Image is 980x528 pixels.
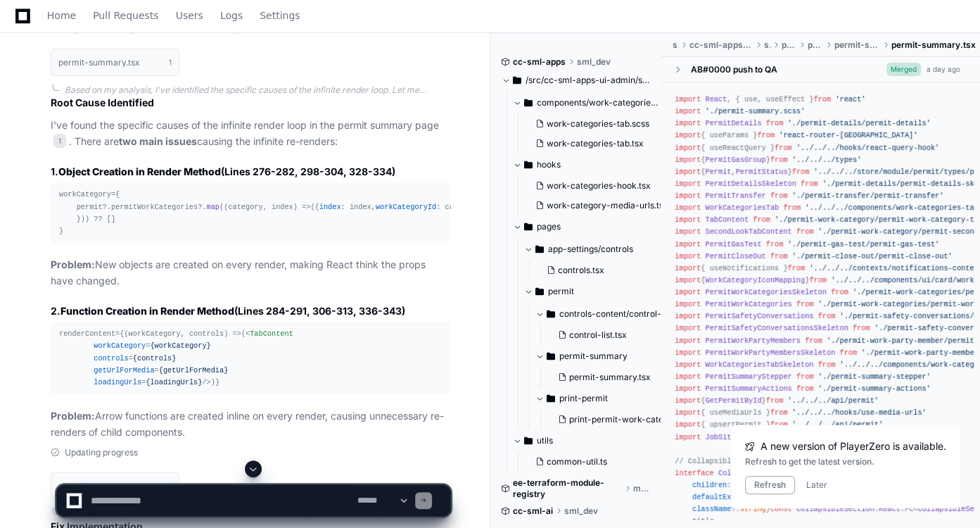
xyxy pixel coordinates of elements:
span: import [675,131,701,139]
button: pages [513,215,662,238]
span: PermitSafetyConversationsSkeleton [705,324,848,332]
span: PermitCloseOut [705,252,765,260]
span: PermitDetailsSkeleton [705,180,796,188]
button: components/work-categories-tab [513,92,662,114]
button: permit-summary.tsx1 [51,49,179,75]
span: from [805,337,822,345]
span: import [675,408,701,417]
span: controls [94,354,128,363]
div: a day ago [927,64,960,75]
button: work-categories-tab.tsx [530,134,654,153]
span: from [770,156,788,164]
span: from [757,131,775,139]
span: './permit-details/permit-details' [788,119,931,127]
button: work-categories-hook.tsx [530,176,665,196]
span: work-category-media-urls.tsx [547,200,668,211]
span: './permit-summary-stepper' [818,372,931,381]
span: import [675,300,701,308]
span: SecondLookTabContent [705,227,791,236]
span: cc-sml-apps-ui-admin [689,39,753,51]
span: workCategoryId [376,203,436,211]
span: from [809,276,827,284]
span: utils [537,435,553,446]
span: cc-sml-apps [513,56,566,68]
span: map [206,203,219,211]
span: // Collapsible Section Component [675,457,813,465]
span: PermitSafetyConversations [705,312,813,320]
span: Merged [886,63,921,76]
button: /src/cc-sml-apps-ui-admin/src [502,69,651,92]
button: print-permit-work-categories.tsx [552,410,687,429]
span: {loadingUrls} [146,378,202,386]
svg: Directory [524,218,533,235]
span: from [801,180,818,188]
button: Later [806,479,827,491]
span: print-permit-work-categories.tsx [569,414,702,425]
span: PermitGasTest [705,240,761,249]
span: './permit-summary.scss' [705,107,805,115]
span: {controls} [133,354,177,363]
span: from [753,215,770,224]
span: PermitWorkPartyMembersSkeleton [705,348,835,357]
span: components/work-categories-tab [537,97,662,108]
span: from [788,264,806,272]
span: src [764,39,770,51]
p: New objects are created on every render, making React think the props have changed. [51,257,450,289]
span: import [675,372,701,381]
span: import [675,180,701,188]
span: import [675,252,701,260]
span: ( ) => [124,329,241,338]
button: controls-content/control-list [535,303,685,325]
svg: Directory [535,283,544,300]
span: loadingUrls [94,378,141,386]
span: import [675,156,701,164]
span: getUrlForMedia [94,366,154,375]
span: work-categories-tab.scss [547,118,649,130]
span: import [675,288,701,296]
span: 'react' [835,95,865,103]
span: control-list.tsx [569,329,627,341]
span: from [766,240,784,249]
span: from [853,324,870,332]
span: sml_dev [577,56,611,68]
span: from [814,95,832,103]
span: import [675,215,701,224]
span: import [675,312,701,320]
span: import [675,348,701,357]
span: PermitSummaryActions [705,384,791,393]
button: controls.tsx [541,260,665,280]
span: from [783,203,801,212]
span: import [675,95,701,103]
span: 1 [53,134,66,148]
span: A new version of PlayerZero is available. [761,439,946,453]
span: index [319,203,341,211]
span: work-categories-hook.tsx [547,180,651,191]
span: Logs [220,11,243,20]
span: import [675,396,701,405]
svg: Directory [524,432,533,449]
span: '../../../api/permit' [788,396,879,405]
span: import [675,337,701,345]
svg: Directory [547,390,555,407]
span: print-permit [559,393,608,404]
span: PermitTransfer [705,191,765,200]
h3: 1. (Lines 276-282, 298-304, 328-334) [51,165,450,179]
span: import [675,264,701,272]
span: {getUrlForMedia} [159,366,229,375]
h1: permit-summary.tsx [58,58,140,67]
span: src [672,39,678,51]
span: workCategory [94,341,146,350]
span: 'react-router-[GEOGRAPHIC_DATA]' [779,131,917,139]
span: ( ) => [224,203,310,211]
span: from [831,288,848,296]
span: import [675,420,701,429]
span: '../../../types' [792,156,862,164]
span: './permit-transfer/permit-transfer' [792,191,944,200]
span: import [675,360,701,369]
span: import [675,240,701,249]
span: from [796,300,814,308]
div: AB#0000 push to QA [690,64,777,75]
h2: Root Cause Identified [51,96,450,110]
strong: two main issues [119,135,197,147]
span: TabContent [250,329,293,338]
